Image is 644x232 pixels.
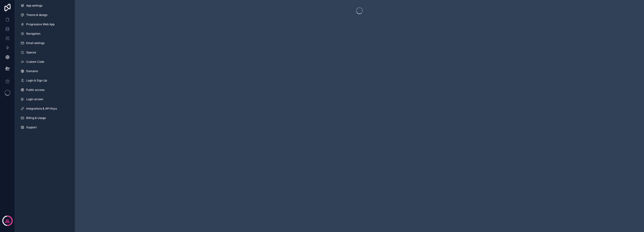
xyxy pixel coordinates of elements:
span: Domains [26,69,38,73]
span: Login screen [26,97,43,101]
span: Login & Sign Up [26,79,47,82]
span: Navigation [26,32,40,36]
span: Progressive Web App [26,22,55,26]
span: Theme & design [26,13,48,17]
span: Spaces [26,51,36,54]
a: Login & Sign Up [17,77,73,84]
a: Billing & Usage [17,114,73,122]
a: Progressive Web App [17,21,73,28]
a: Domains [17,67,73,75]
span: Support [26,125,37,129]
span: Integrations & API Keys [26,107,57,110]
a: Login screen [17,96,73,103]
p: 15 [6,218,9,223]
a: Navigation [17,30,73,37]
a: Integrations & API Keys [17,105,73,112]
a: Public access [17,86,73,94]
span: Billing & Usage [26,116,46,120]
a: Support [17,124,73,131]
a: Theme & design [17,11,73,19]
span: Public access [26,88,44,92]
a: App settings [17,2,73,9]
a: Spaces [17,49,73,56]
span: Email settings [26,41,44,45]
span: App settings [26,4,42,7]
p: days [5,220,10,224]
a: Email settings [17,39,73,47]
a: Custom Code [17,58,73,66]
span: Custom Code [26,60,44,64]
